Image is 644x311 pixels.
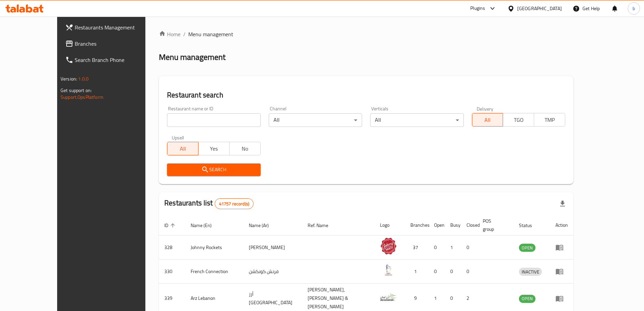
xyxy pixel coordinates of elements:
button: Yes [198,142,230,155]
th: Busy [445,215,461,236]
span: Yes [201,144,227,154]
div: Export file [554,196,571,212]
div: Menu [555,294,568,303]
h2: Restaurants list [164,198,254,209]
span: 1.0.0 [78,74,89,83]
td: 330 [159,260,185,284]
span: TMP [537,115,563,125]
button: TGO [503,113,534,127]
nav: breadcrumb [159,30,573,38]
div: Menu [555,243,568,251]
span: Menu management [188,30,233,38]
div: OPEN [519,295,535,303]
td: 0 [445,260,461,284]
img: Arz Lebanon [380,289,397,306]
span: All [170,144,196,154]
td: 0 [461,260,477,284]
span: Branches [75,40,159,48]
td: 37 [405,236,429,260]
span: Search [172,165,255,174]
span: Get support on: [61,86,92,95]
td: 0 [461,236,477,260]
img: French Connection [380,262,397,279]
td: فرنش كونكشن [243,260,302,284]
a: Home [159,30,181,38]
th: Branches [405,215,429,236]
td: 328 [159,236,185,260]
span: Version: [61,74,77,83]
span: TGO [506,115,531,125]
div: OPEN [519,244,535,252]
span: Search Branch Phone [75,56,159,64]
div: All [370,113,463,127]
th: Closed [461,215,477,236]
label: Upsell [172,135,184,140]
li: / [183,30,186,38]
td: French Connection [185,260,243,284]
img: Johnny Rockets [380,238,397,254]
td: [PERSON_NAME] [243,236,302,260]
th: Open [429,215,445,236]
label: Delivery [477,106,494,111]
td: 1 [405,260,429,284]
a: Support.OpsPlatform [61,93,103,102]
th: Logo [375,215,405,236]
th: Action [550,215,573,236]
span: b [633,5,635,12]
button: All [472,113,503,127]
span: All [475,115,501,125]
span: OPEN [519,244,535,252]
div: Menu [555,267,568,275]
span: Restaurants Management [75,23,159,31]
span: 41757 record(s) [215,201,253,207]
span: Name (Ar) [249,221,278,229]
input: Search for restaurant name or ID.. [167,113,260,127]
div: Total records count [215,198,254,209]
div: Plugins [470,4,485,13]
h2: Menu management [159,52,225,63]
a: Restaurants Management [60,19,165,36]
span: Name (En) [191,221,220,229]
h2: Restaurant search [167,90,565,100]
td: 1 [445,236,461,260]
button: No [229,142,261,155]
span: ID [164,221,177,229]
span: INACTIVE [519,268,542,276]
div: [GEOGRAPHIC_DATA] [517,5,562,12]
div: All [269,113,362,127]
td: 0 [429,236,445,260]
span: OPEN [519,295,535,303]
button: Search [167,163,260,176]
a: Branches [60,36,165,52]
td: 0 [429,260,445,284]
button: All [167,142,198,155]
div: INACTIVE [519,268,542,276]
button: TMP [534,113,565,127]
td: Johnny Rockets [185,236,243,260]
span: No [232,144,258,154]
a: Search Branch Phone [60,52,165,68]
span: POS group [483,217,505,233]
span: Ref. Name [308,221,337,229]
span: Status [519,221,541,229]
